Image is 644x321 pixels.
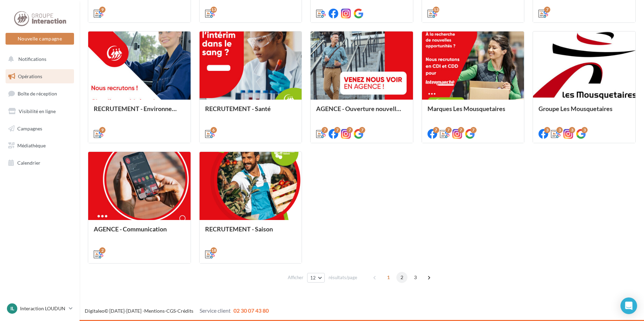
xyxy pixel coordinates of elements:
div: RECRUTEMENT - Environnement [94,105,185,119]
p: Interaction LOUDUN [20,305,66,312]
div: AGENCE - Communication [94,226,185,239]
span: Service client [200,307,231,314]
a: IL Interaction LOUDUN [6,302,74,315]
a: Calendrier [4,156,75,170]
span: Campagnes [17,125,42,131]
div: 7 [433,127,439,133]
button: Notifications [4,52,73,66]
span: Visibilité en ligne [19,108,56,114]
button: 12 [307,273,325,283]
span: Notifications [18,56,46,62]
span: Afficher [288,274,303,281]
div: RECRUTEMENT - Santé [205,105,296,119]
div: Open Intercom Messenger [620,297,637,314]
div: 9 [99,7,105,13]
div: RECRUTEMENT - Saison [205,226,296,239]
div: 7 [322,127,328,133]
div: 7 [334,127,340,133]
div: 3 [544,127,550,133]
div: 7 [544,7,550,13]
div: 7 [347,127,353,133]
div: 3 [569,127,575,133]
div: 7 [458,127,464,133]
span: Calendrier [17,160,40,166]
button: Nouvelle campagne [6,33,74,45]
div: Marques Les Mousquetaires [427,105,519,119]
a: Crédits [177,308,193,314]
span: Opérations [18,73,42,79]
a: Boîte de réception [4,86,75,101]
a: Digitaleo [85,308,104,314]
div: 9 [99,127,105,133]
div: 2 [99,247,105,254]
div: 13 [211,7,217,13]
a: CGS [166,308,176,314]
span: 12 [310,275,316,281]
div: 18 [211,247,217,254]
span: 1 [383,272,394,283]
div: AGENCE - Ouverture nouvelle agence [316,105,407,119]
div: 7 [359,127,365,133]
span: © [DATE]-[DATE] - - - [85,308,269,314]
div: 3 [581,127,588,133]
a: Visibilité en ligne [4,104,75,119]
div: Groupe Les Mousquetaires [539,105,630,119]
span: Médiathèque [17,143,46,148]
span: IL [10,305,14,312]
span: 02 30 07 43 80 [233,307,269,314]
div: 13 [433,7,439,13]
a: Opérations [4,69,75,84]
a: Campagnes [4,121,75,136]
span: Boîte de réception [18,91,57,97]
div: 3 [556,127,563,133]
span: 3 [410,272,421,283]
div: 6 [211,127,217,133]
a: Mentions [144,308,165,314]
span: résultats/page [329,274,357,281]
div: 7 [445,127,452,133]
a: Médiathèque [4,138,75,153]
div: 7 [470,127,477,133]
span: 2 [396,272,407,283]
